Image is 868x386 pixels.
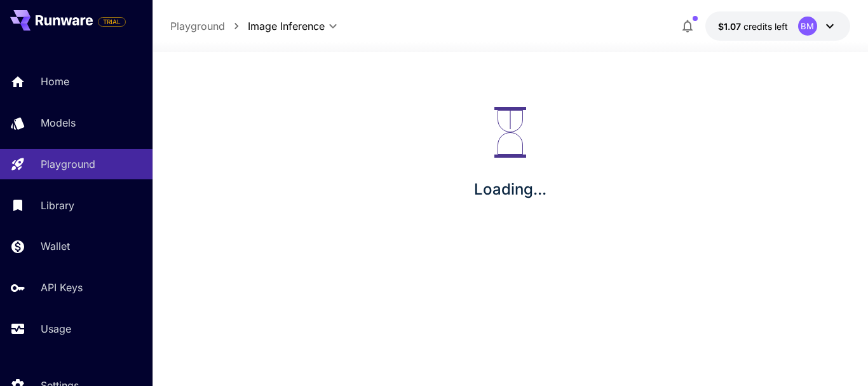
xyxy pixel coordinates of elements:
button: $1.0687BM [705,11,850,41]
p: Models [41,115,76,130]
nav: breadcrumb [170,18,248,34]
p: Playground [41,156,95,172]
p: Library [41,198,74,213]
span: credits left [743,21,788,32]
span: $1.07 [718,21,743,32]
p: Wallet [41,238,70,254]
span: TRIAL [98,17,125,27]
p: Usage [41,321,71,336]
p: API Keys [41,280,83,295]
a: Playground [170,18,225,34]
p: Loading... [474,178,546,201]
span: Image Inference [248,18,325,34]
span: Add your payment card to enable full platform functionality. [98,14,126,29]
p: Home [41,74,69,89]
div: $1.0687 [718,20,788,33]
div: BM [798,17,817,36]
